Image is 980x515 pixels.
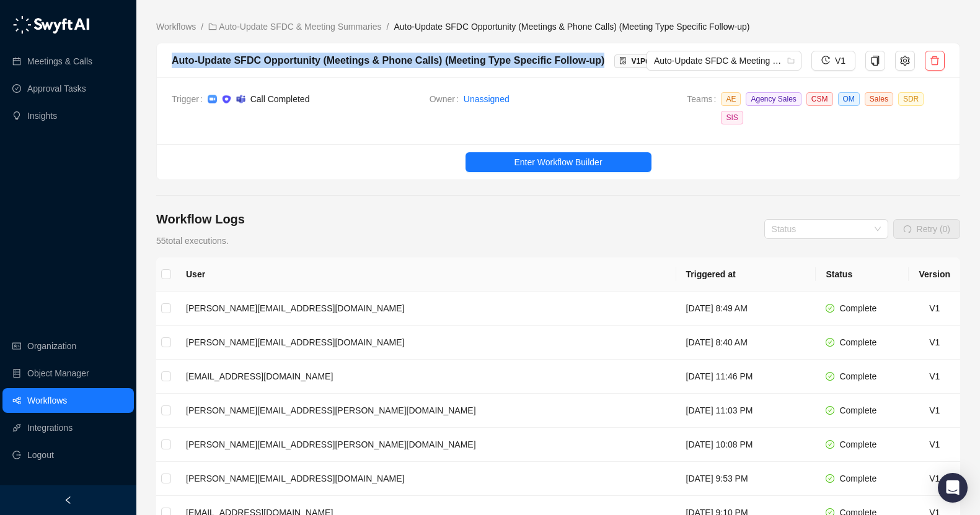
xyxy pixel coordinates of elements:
td: [PERSON_NAME][EMAIL_ADDRESS][DOMAIN_NAME] [176,326,676,360]
td: V1 [909,428,960,462]
th: User [176,257,676,292]
span: Sales [865,92,893,106]
span: history [821,56,830,64]
a: Insights [27,103,57,128]
img: logo-05li4sbe.png [12,15,90,34]
span: file-done [619,57,627,64]
span: AE [721,92,741,106]
a: Organization [27,334,76,358]
td: [DATE] 9:53 PM [676,462,816,496]
th: Status [816,257,909,292]
span: check-circle [826,474,834,483]
td: [DATE] 10:08 PM [676,428,816,462]
img: microsoft-teams-BZ5xE2bQ.png [236,95,245,103]
a: Enter Workflow Builder [157,152,960,172]
li: / [201,20,203,33]
span: logout [12,451,21,459]
button: V1 [811,51,855,71]
span: Complete [839,303,876,313]
span: Complete [839,337,876,347]
a: Workflows [154,20,198,33]
td: [DATE] 8:49 AM [676,292,816,326]
img: ix+ea6nV3o2uKgAAAABJRU5ErkJggg== [222,95,231,104]
span: OM [838,92,860,106]
td: [EMAIL_ADDRESS][DOMAIN_NAME] [176,360,676,394]
span: SIS [721,111,743,124]
span: delete [930,56,940,66]
td: [DATE] 8:40 AM [676,326,816,360]
span: CSM [806,92,833,106]
a: Workflows [27,388,67,413]
span: check-circle [826,338,834,347]
td: [PERSON_NAME][EMAIL_ADDRESS][PERSON_NAME][DOMAIN_NAME] [176,428,676,462]
span: Agency Sales [746,92,801,106]
td: V1 [909,462,960,496]
td: V1 [909,292,960,326]
td: [PERSON_NAME][EMAIL_ADDRESS][PERSON_NAME][DOMAIN_NAME] [176,394,676,428]
span: check-circle [826,304,834,313]
a: Approval Tasks [27,76,86,101]
span: Teams [687,92,721,129]
th: Version [909,257,960,292]
td: V1 [909,360,960,394]
th: Triggered at [676,257,816,292]
span: check-circle [826,406,834,415]
button: Retry (0) [893,219,960,239]
span: Trigger [172,92,208,106]
span: Call Completed [250,94,310,104]
td: [DATE] 11:03 PM [676,394,816,428]
td: V1 [909,326,960,360]
td: [DATE] 11:46 PM [676,360,816,394]
span: Complete [839,405,876,415]
span: V1 [835,54,845,67]
h4: Workflow Logs [156,210,245,228]
span: folder [208,22,217,31]
span: check-circle [826,440,834,449]
td: V1 [909,394,960,428]
span: left [64,496,73,504]
span: Complete [839,371,876,381]
li: / [387,20,389,33]
span: Owner [430,92,464,106]
a: Integrations [27,415,73,440]
a: folder Auto-Update SFDC & Meeting Summaries [206,20,384,33]
span: V 1 Published [631,57,676,66]
span: 55 total executions. [156,236,229,246]
span: Auto-Update SFDC & Meeting Summaries [654,51,794,70]
a: Object Manager [27,361,89,386]
span: Complete [839,439,876,449]
span: Logout [27,443,54,467]
span: setting [900,56,910,66]
div: Auto-Update SFDC Opportunity (Meetings & Phone Calls) (Meeting Type Specific Follow-up) [172,53,604,68]
span: Enter Workflow Builder [514,155,602,169]
a: Unassigned [464,92,510,106]
td: [PERSON_NAME][EMAIL_ADDRESS][DOMAIN_NAME] [176,292,676,326]
a: Meetings & Calls [27,49,92,74]
span: Auto-Update SFDC Opportunity (Meetings & Phone Calls) (Meeting Type Specific Follow-up) [394,22,749,32]
button: Enter Workflow Builder [466,152,651,172]
span: check-circle [826,372,834,381]
span: SDR [898,92,924,106]
img: zoom-DkfWWZB2.png [208,95,217,104]
span: copy [870,56,880,66]
div: Open Intercom Messenger [938,473,968,503]
td: [PERSON_NAME][EMAIL_ADDRESS][DOMAIN_NAME] [176,462,676,496]
span: Complete [839,474,876,483]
